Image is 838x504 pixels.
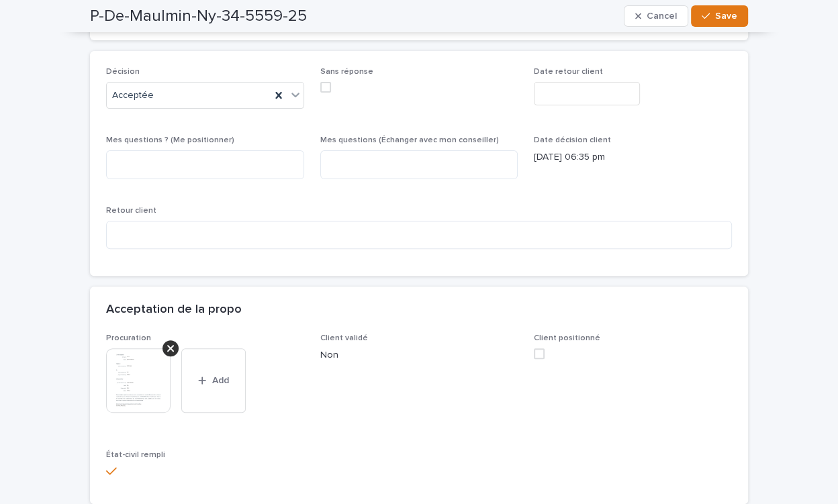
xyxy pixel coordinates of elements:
span: État-civil rempli [106,451,165,459]
span: Date décision client [534,136,611,144]
span: Acceptée [112,89,154,103]
span: Client validé [320,334,368,342]
button: Save [691,5,748,27]
span: Procuration [106,334,151,342]
span: Retour client [106,207,156,215]
span: Cancel [647,11,677,21]
span: Date retour client [534,68,603,76]
span: Add [212,376,229,385]
span: Save [715,11,737,21]
button: Cancel [624,5,688,27]
span: Mes questions (Échanger avec mon conseiller) [320,136,499,144]
h2: P-De-Maulmin-Ny-34-5559-25 [90,7,307,26]
p: Non [320,348,518,362]
span: Sans réponse [320,68,373,76]
span: Décision [106,68,140,76]
h2: Acceptation de la propo [106,303,242,317]
button: Add [181,348,246,413]
span: Client positionné [534,334,600,342]
p: [DATE] 06:35 pm [534,150,732,164]
span: Mes questions ? (Me positionner) [106,136,234,144]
